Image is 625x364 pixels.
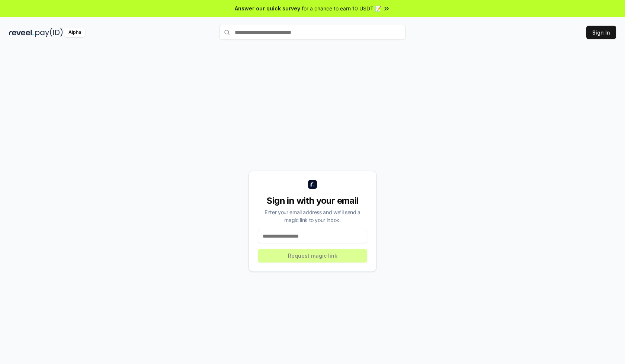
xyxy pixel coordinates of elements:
[235,4,300,12] span: Answer our quick survey
[258,208,367,224] div: Enter your email address and we’ll send a magic link to your inbox.
[308,180,317,189] img: logo_small
[9,28,34,37] img: reveel_dark
[302,4,381,12] span: for a chance to earn 10 USDT 📝
[35,28,63,37] img: pay_id
[258,195,367,207] div: Sign in with your email
[64,28,85,37] div: Alpha
[586,26,616,39] button: Sign In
